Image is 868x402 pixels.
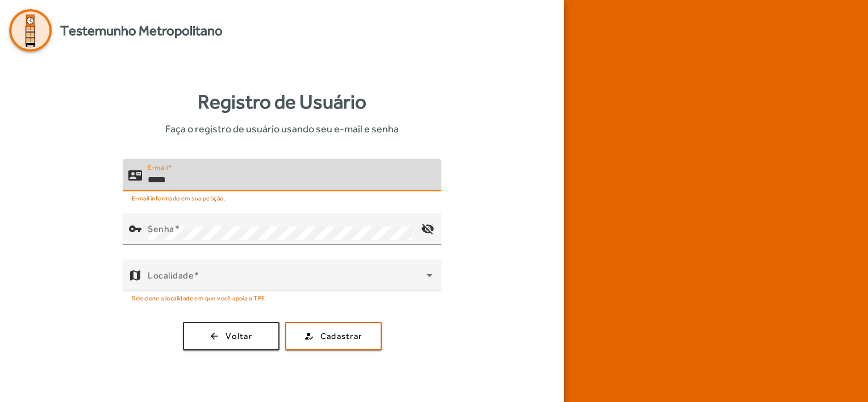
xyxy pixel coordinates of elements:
button: Voltar [183,322,279,350]
mat-label: Senha [148,224,174,235]
mat-label: Localidade [148,270,194,281]
img: Logo Agenda [9,9,52,52]
mat-icon: vpn_key [128,222,142,236]
strong: Registro de Usuário [198,87,366,117]
span: Cadastrar [320,330,362,343]
span: Voltar [226,330,252,343]
mat-hint: E-mail informado em sua petição. [132,191,226,204]
span: Testemunho Metropolitano [60,20,223,41]
mat-icon: map [128,269,142,282]
mat-hint: Selecione a localidade em que você apoia o TPE. [132,291,267,304]
mat-label: E-mail [148,164,168,171]
mat-icon: visibility_off [414,215,441,242]
mat-icon: contact_mail [128,169,142,182]
span: Faça o registro de usuário usando seu e-mail e senha [165,121,399,136]
button: Cadastrar [285,322,382,350]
